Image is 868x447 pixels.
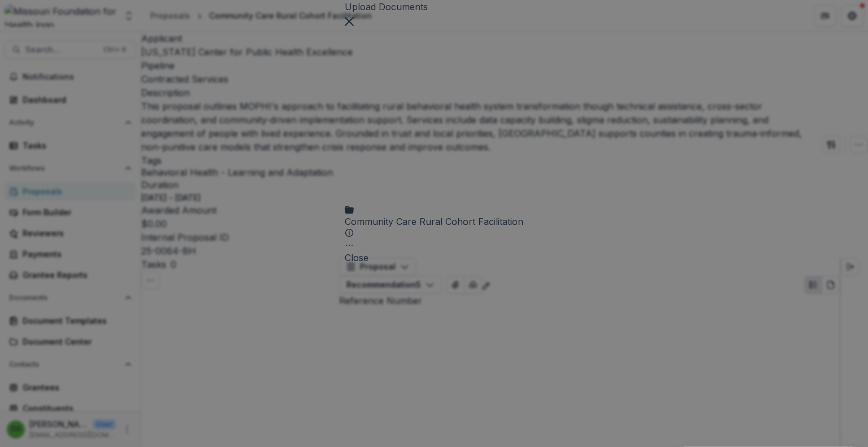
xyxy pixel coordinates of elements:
[345,27,523,251] div: Community Care Rural Cohort FacilitationCommunity Care Rural Cohort Facilitation Options
[345,215,523,228] div: Community Care Rural Cohort Facilitation
[345,14,354,27] button: Close
[345,251,368,264] button: Close
[345,237,354,251] button: Community Care Rural Cohort Facilitation Options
